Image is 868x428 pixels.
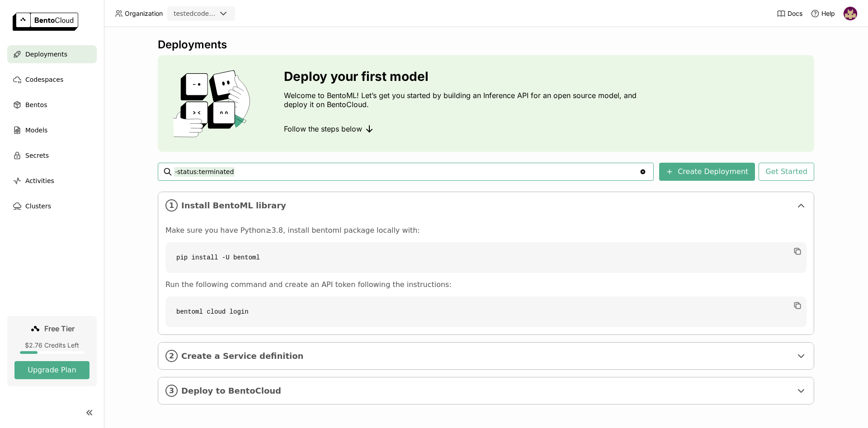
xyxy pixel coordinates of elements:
p: Make sure you have Python≥3.8, install bentoml package locally with: [165,226,807,235]
button: Get Started [759,163,814,181]
a: Deployments [7,45,97,63]
span: Help [821,9,835,18]
h3: Deploy your first model [284,69,641,84]
span: Follow the steps below [284,124,362,133]
img: Hélio Júnior [844,7,857,20]
div: $2.76 Credits Left [14,341,90,349]
i: 3 [165,385,178,397]
span: Organization [125,9,163,18]
a: Codespaces [7,71,97,89]
a: Models [7,121,97,139]
span: Deploy to BentoCloud [181,386,792,396]
p: Run the following command and create an API token following the instructions: [165,280,807,289]
a: Activities [7,172,97,190]
i: 1 [165,199,178,212]
span: Models [25,125,47,136]
div: 3Deploy to BentoCloud [158,377,814,404]
p: Welcome to BentoML! Let’s get you started by building an Inference API for an open source model, ... [284,91,641,109]
input: Selected testedcodeployment. [217,9,218,19]
button: Create Deployment [659,163,755,181]
div: Deployments [158,38,814,52]
a: Docs [777,9,802,18]
div: 2Create a Service definition [158,343,814,369]
span: Secrets [25,150,49,161]
button: Upgrade Plan [14,361,90,379]
svg: Clear value [639,168,646,175]
img: cover onboarding [165,70,262,137]
div: 1Install BentoML library [158,192,814,219]
i: 2 [165,350,178,362]
a: Clusters [7,197,97,215]
a: Secrets [7,146,97,165]
span: Create a Service definition [181,351,792,361]
span: Activities [25,175,54,186]
code: bentoml cloud login [165,296,807,327]
span: Docs [788,9,802,18]
code: pip install -U bentoml [165,242,807,273]
div: Help [811,9,835,18]
span: Clusters [25,201,51,212]
a: Bentos [7,96,97,114]
img: logo [13,13,78,31]
span: Bentos [25,99,47,110]
div: testedcodeployment [174,9,216,18]
a: Free Tier$2.76 Credits LeftUpgrade Plan [7,316,97,386]
span: Install BentoML library [181,201,792,211]
span: Free Tier [44,324,75,333]
span: Deployments [25,49,67,60]
span: Codespaces [25,74,63,85]
input: Search [174,165,639,179]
